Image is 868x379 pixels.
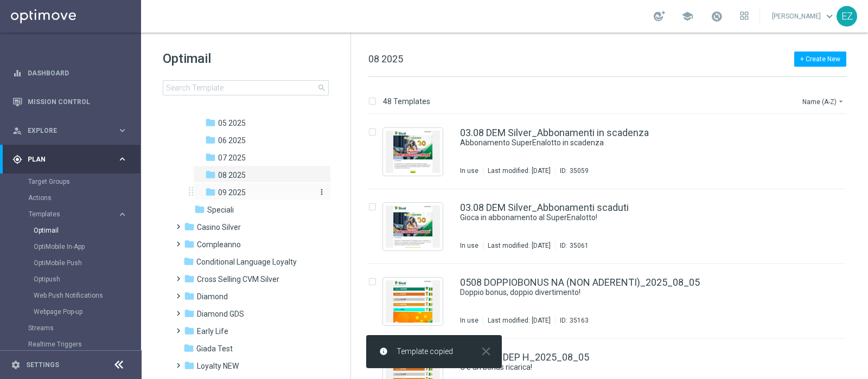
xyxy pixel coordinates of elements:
[570,241,589,250] div: 35061
[184,308,195,319] i: folder
[460,128,649,138] a: 03.08 DEM Silver_Abbonamenti in scadenza
[12,155,128,164] button: gps_fixed Plan keyboard_arrow_right
[34,226,113,235] a: Optimail
[28,320,140,336] div: Streams
[184,273,195,284] i: folder
[28,127,117,134] span: Explore
[555,166,589,175] div: ID:
[12,69,128,78] button: equalizer Dashboard
[34,275,113,284] a: Optipush
[479,344,493,358] i: close
[460,352,589,362] a: 0508 LOT DEP H_2025_08_05
[183,343,194,354] i: folder
[28,174,140,190] div: Target Groups
[478,347,493,356] button: close
[218,136,246,145] span: 06 2025
[12,98,128,106] button: Mission Control
[205,187,216,197] i: folder
[555,241,589,250] div: ID:
[218,118,246,128] span: 05 2025
[386,131,440,173] img: 35059.jpeg
[34,259,113,267] a: OptiMobile Push
[163,80,329,95] input: Search Template
[11,360,21,370] i: settings
[12,59,127,87] div: Dashboard
[28,194,113,202] a: Actions
[184,325,195,336] i: folder
[197,222,241,232] span: Casino Silver
[460,166,478,175] div: In use
[460,138,800,148] div: Abbonamento SuperEnalotto in scadenza
[117,125,127,136] i: keyboard_arrow_right
[460,213,775,223] a: Gioca in abbonamento al SuperEnalotto!
[218,188,246,197] span: 09 2025
[483,241,555,250] div: Last modified: [DATE]
[12,155,22,164] i: gps_fixed
[801,95,846,108] button: Name (A-Z)arrow_drop_down
[34,307,113,316] a: Webpage Pop-up
[207,205,234,215] span: Speciali
[460,213,800,223] div: Gioca in abbonamento al SuperEnalotto!
[12,126,128,135] button: person_search Explore keyboard_arrow_right
[28,210,128,219] button: Templates keyboard_arrow_right
[460,241,478,250] div: In use
[117,154,127,164] i: keyboard_arrow_right
[196,257,297,267] span: Conditional Language Loyalty
[184,239,195,249] i: folder
[794,52,846,67] button: + Create New
[218,153,246,163] span: 07 2025
[386,205,440,248] img: 35061.jpeg
[218,170,246,180] span: 08 2025
[26,362,59,368] a: Settings
[383,97,430,106] p: 48 Templates
[12,68,22,78] i: equalizer
[771,8,837,24] a: [PERSON_NAME]keyboard_arrow_down
[194,204,205,215] i: folder
[205,152,216,163] i: folder
[197,361,239,371] span: Loyalty NEW
[28,59,127,87] a: Dashboard
[368,53,403,65] span: 08 2025
[460,138,775,148] a: Abbonamento SuperEnalotto in scadenza
[12,87,127,116] div: Mission Control
[397,347,453,356] span: Template copied
[184,291,195,301] i: folder
[34,239,140,255] div: OptiMobile In-App
[570,166,589,175] div: 35059
[460,287,775,298] a: Doppio bonus, doppio divertimento!
[317,83,326,92] span: search
[197,292,228,301] span: Diamond
[184,221,195,232] i: folder
[34,255,140,271] div: OptiMobile Push
[358,114,866,189] div: Press SPACE to select this row.
[460,203,629,213] a: 03.08 DEM Silver_Abbonamenti scaduti
[483,166,555,175] div: Last modified: [DATE]
[28,324,113,332] a: Streams
[28,206,140,320] div: Templates
[837,6,857,27] div: EZ
[205,117,216,128] i: folder
[205,134,216,145] i: folder
[12,126,22,136] i: person_search
[12,155,117,164] div: Plan
[29,211,106,217] span: Templates
[28,177,113,186] a: Target Groups
[197,240,241,249] span: Compleanno
[315,187,326,197] button: more_vert
[34,291,113,300] a: Web Push Notifications
[163,50,329,67] h1: Optimail
[837,97,845,106] i: arrow_drop_down
[386,280,440,323] img: 35163.jpeg
[183,256,194,267] i: folder
[460,362,800,372] div: C'è un bonus ricarica!
[317,188,326,196] i: more_vert
[483,316,555,325] div: Last modified: [DATE]
[196,344,233,354] span: Giada Test
[358,264,866,339] div: Press SPACE to select this row.
[28,156,117,163] span: Plan
[197,274,279,284] span: Cross Selling CVM Silver
[460,287,800,298] div: Doppio bonus, doppio divertimento!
